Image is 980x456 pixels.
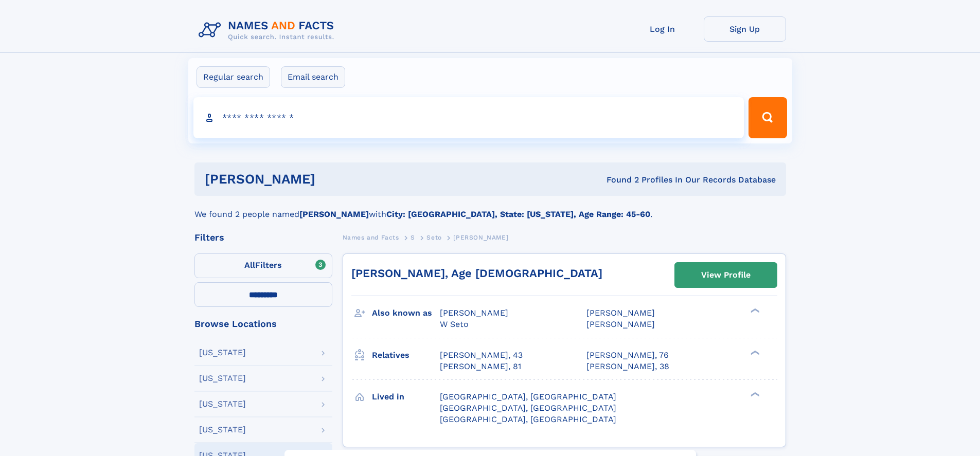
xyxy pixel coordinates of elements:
h3: Also known as [372,304,440,322]
img: Logo Names and Facts [194,16,343,44]
span: [GEOGRAPHIC_DATA], [GEOGRAPHIC_DATA] [440,392,616,402]
div: [US_STATE] [199,349,246,357]
div: ❯ [748,349,760,356]
a: Sign Up [704,16,786,42]
div: Found 2 Profiles In Our Records Database [461,174,776,186]
button: Search Button [749,97,787,138]
span: S [411,234,415,241]
h3: Relatives [372,346,440,364]
span: W Seto [440,319,469,329]
a: [PERSON_NAME], 81 [440,361,521,372]
div: ❯ [748,391,760,397]
a: [PERSON_NAME], 43 [440,350,523,361]
div: Browse Locations [194,319,332,329]
div: We found 2 people named with . [194,196,786,221]
span: [PERSON_NAME] [440,308,508,318]
b: [PERSON_NAME] [299,209,369,219]
div: View Profile [701,263,751,287]
span: Seto [426,234,441,241]
span: [PERSON_NAME] [586,319,655,329]
label: Email search [281,66,345,88]
a: [PERSON_NAME], 76 [586,350,669,361]
a: [PERSON_NAME], 38 [586,361,669,372]
a: Names and Facts [343,231,399,244]
a: Seto [426,231,441,244]
div: [US_STATE] [199,426,246,434]
span: [GEOGRAPHIC_DATA], [GEOGRAPHIC_DATA] [440,403,616,413]
span: [PERSON_NAME] [453,234,508,241]
span: [GEOGRAPHIC_DATA], [GEOGRAPHIC_DATA] [440,414,616,424]
a: S [411,231,415,244]
a: [PERSON_NAME], Age [DEMOGRAPHIC_DATA] [351,267,602,280]
b: City: [GEOGRAPHIC_DATA], State: [US_STATE], Age Range: 45-60 [386,209,650,219]
div: Filters [194,233,332,242]
input: search input [193,97,744,138]
label: Regular search [197,66,270,88]
a: Log In [621,16,704,42]
a: View Profile [675,263,777,287]
h3: Lived in [372,388,440,406]
h1: [PERSON_NAME] [205,173,461,186]
div: [US_STATE] [199,400,246,408]
span: [PERSON_NAME] [586,308,655,318]
div: ❯ [748,307,760,314]
label: Filters [194,253,332,278]
span: All [244,260,255,270]
div: [US_STATE] [199,374,246,382]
